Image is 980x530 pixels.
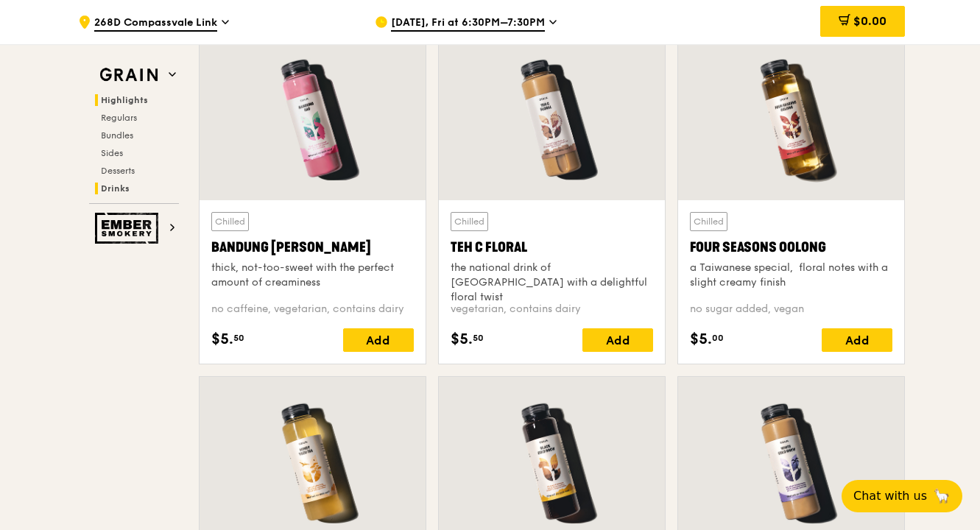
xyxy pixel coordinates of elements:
[211,328,233,350] span: $5.
[211,302,414,317] div: no caffeine, vegetarian, contains dairy
[101,95,148,105] span: Highlights
[582,328,653,352] div: Add
[451,212,488,231] div: Chilled
[712,332,724,344] span: 00
[451,302,653,317] div: vegetarian, contains dairy
[391,15,545,32] span: [DATE], Fri at 6:30PM–7:30PM
[95,62,163,88] img: Grain web logo
[211,212,249,231] div: Chilled
[343,328,414,352] div: Add
[822,328,892,352] div: Add
[842,480,962,512] button: Chat with us🦙
[451,237,653,258] div: Teh C Floral
[690,237,892,258] div: Four Seasons Oolong
[451,261,653,305] div: the national drink of [GEOGRAPHIC_DATA] with a delightful floral twist
[473,332,484,344] span: 50
[94,15,217,32] span: 268D Compassvale Link
[101,113,137,123] span: Regulars
[101,148,123,158] span: Sides
[933,487,951,505] span: 🦙
[451,328,473,350] span: $5.
[233,332,244,344] span: 50
[853,487,927,505] span: Chat with us
[690,261,892,290] div: a Taiwanese special, floral notes with a slight creamy finish
[211,261,414,290] div: thick, not-too-sweet with the perfect amount of creaminess
[853,14,886,28] span: $0.00
[101,183,130,194] span: Drinks
[101,166,135,176] span: Desserts
[211,237,414,258] div: Bandung [PERSON_NAME]
[690,212,727,231] div: Chilled
[690,328,712,350] span: $5.
[101,130,133,141] span: Bundles
[690,302,892,317] div: no sugar added, vegan
[95,213,163,244] img: Ember Smokery web logo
